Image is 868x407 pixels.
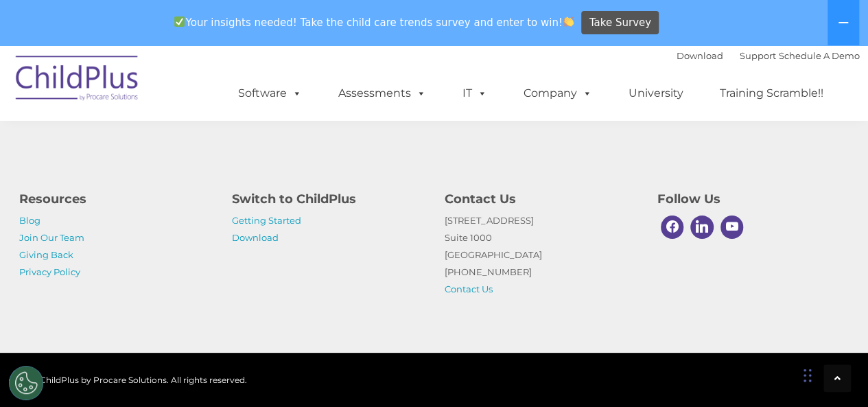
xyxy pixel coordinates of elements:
h4: Follow Us [657,189,849,209]
span: Take Survey [589,11,651,35]
a: Schedule A Demo [779,50,860,61]
font: | [677,50,860,61]
p: [STREET_ADDRESS] Suite 1000 [GEOGRAPHIC_DATA] [PHONE_NUMBER] [445,212,637,298]
a: University [615,80,697,107]
span: © 2025 ChildPlus by Procare Solutions. All rights reserved. [9,375,247,385]
a: Linkedin [687,212,717,242]
img: ✅ [174,16,185,27]
a: Assessments [325,80,440,107]
button: Cookies Settings [9,366,43,400]
a: Software [224,80,316,107]
a: Youtube [717,212,747,242]
iframe: Chat Widget [644,259,868,407]
h4: Switch to ChildPlus [232,189,424,209]
span: Your insights needed! Take the child care trends survey and enter to win! [169,9,580,36]
a: Download [677,50,723,61]
a: Support [740,50,776,61]
a: Training Scramble!! [706,80,837,107]
a: Blog [19,215,40,226]
div: Drag [804,355,812,396]
h4: Resources [19,189,211,209]
a: Getting Started [232,215,301,226]
a: Privacy Policy [19,266,80,277]
a: Giving Back [19,249,73,260]
a: Facebook [657,212,688,242]
a: IT [449,80,501,107]
img: ChildPlus by Procare Solutions [9,46,146,115]
a: Company [510,80,606,107]
a: Take Survey [581,11,659,35]
a: Join Our Team [19,232,84,243]
a: Download [232,232,279,243]
img: 👏 [563,16,574,27]
a: Contact Us [445,283,493,294]
h4: Contact Us [445,189,637,209]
